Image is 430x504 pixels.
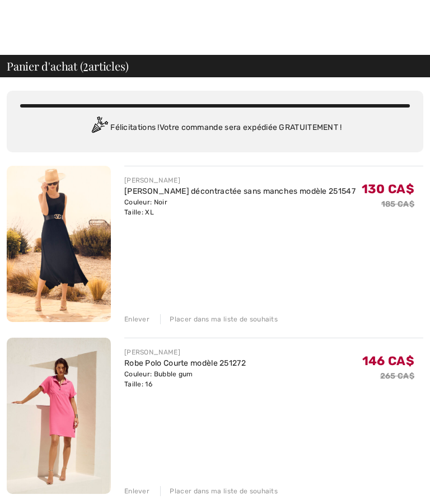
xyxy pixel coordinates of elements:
a: [PERSON_NAME] décontractée sans manches modèle 251547 [124,186,356,196]
div: Félicitations ! Votre commande sera expédiée GRATUITEMENT ! [20,116,410,139]
div: Enlever [124,314,149,324]
span: 130 CA$ [362,181,414,197]
div: [PERSON_NAME] [124,347,246,357]
div: Enlever [124,486,149,496]
img: Robe Polo Courte modèle 251272 [7,338,111,494]
span: Panier d'achat ( articles) [7,60,128,72]
s: 185 CA$ [381,199,414,209]
div: Couleur: Noir Taille: XL [124,197,356,217]
div: Placer dans ma liste de souhaits [160,314,278,324]
span: 2 [83,58,88,72]
img: Congratulation2.svg [88,116,110,139]
div: [PERSON_NAME] [124,175,356,185]
a: Robe Polo Courte modèle 251272 [124,358,246,368]
div: Placer dans ma liste de souhaits [160,486,278,496]
img: Robe décontractée sans manches modèle 251547 [7,166,111,322]
span: 146 CA$ [362,353,414,368]
div: Couleur: Bubble gum Taille: 16 [124,369,246,389]
s: 265 CA$ [380,371,414,381]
